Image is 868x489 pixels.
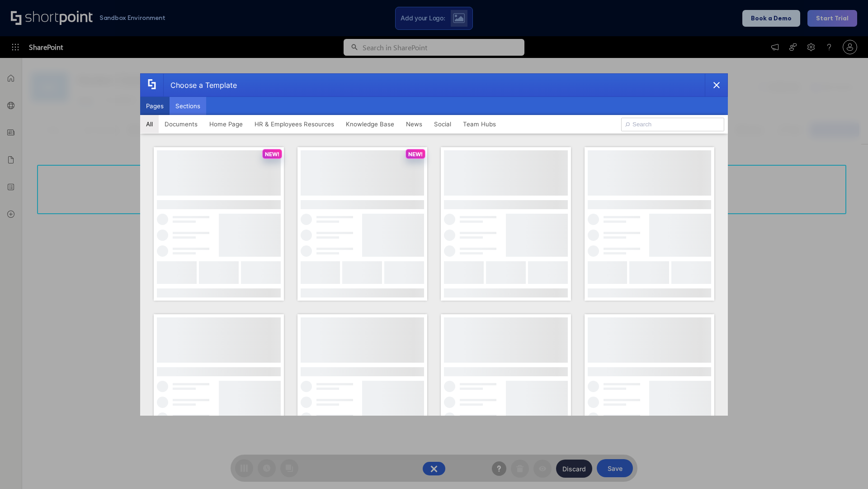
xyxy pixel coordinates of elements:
button: Documents [159,115,203,133]
button: Knowledge Base [340,115,400,133]
p: NEW! [265,151,279,158]
button: Sections [170,97,206,115]
button: Pages [140,97,170,115]
input: Search [621,118,724,131]
button: All [140,115,159,133]
button: Team Hubs [457,115,502,133]
div: Choose a Template [163,74,237,96]
button: Home Page [203,115,249,133]
iframe: Chat Widget [823,446,868,489]
button: HR & Employees Resources [249,115,340,133]
button: News [400,115,428,133]
p: NEW! [408,151,423,158]
button: Social [428,115,457,133]
div: template selector [140,73,728,416]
